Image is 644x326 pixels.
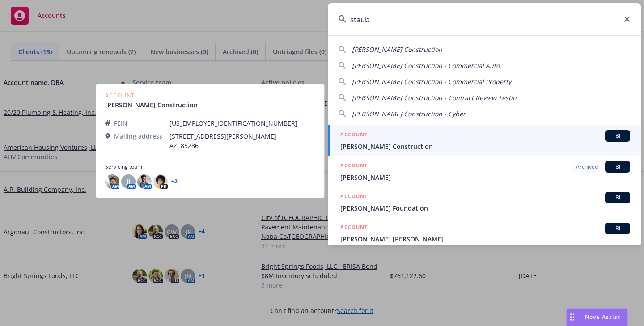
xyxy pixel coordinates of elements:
[609,132,627,140] span: BI
[328,3,641,35] input: Search...
[352,77,511,86] span: [PERSON_NAME] Construction - Commercial Property
[328,156,641,187] a: ACCOUNTArchivedBI[PERSON_NAME]
[340,142,630,151] span: [PERSON_NAME] Construction
[352,61,500,70] span: [PERSON_NAME] Construction - Commercial Auto
[340,234,630,244] span: [PERSON_NAME] [PERSON_NAME]
[340,161,368,172] h5: ACCOUNT
[340,203,630,213] span: [PERSON_NAME] Foundation
[328,125,641,156] a: ACCOUNTBI[PERSON_NAME] Construction
[609,163,627,171] span: BI
[576,163,598,171] span: Archived
[567,309,578,326] div: Drag to move
[328,187,641,218] a: ACCOUNTBI[PERSON_NAME] Foundation
[585,313,620,321] span: Nova Assist
[609,224,627,233] span: BI
[566,308,628,326] button: Nova Assist
[340,130,368,141] h5: ACCOUNT
[340,192,368,203] h5: ACCOUNT
[352,93,517,102] span: [PERSON_NAME] Construction - Contract Review Testin
[340,223,368,233] h5: ACCOUNT
[609,194,627,202] span: BI
[340,173,630,182] span: [PERSON_NAME]
[340,244,630,253] span: [PERSON_NAME]
[352,110,466,118] span: [PERSON_NAME] Construction - Cyber
[328,218,641,258] a: ACCOUNTBI[PERSON_NAME] [PERSON_NAME][PERSON_NAME]
[352,45,442,54] span: [PERSON_NAME] Construction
